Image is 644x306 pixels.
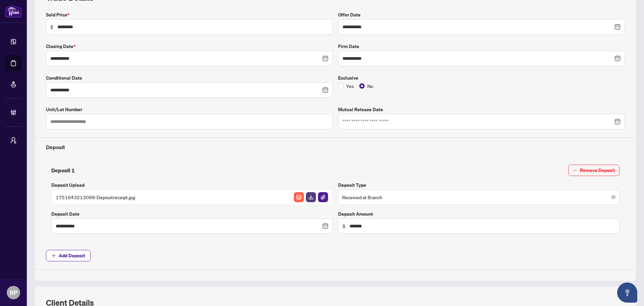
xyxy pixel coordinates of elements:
label: Conditional Date [46,74,333,82]
span: 1751643213099-Depositreceipt.jpg [56,193,135,201]
button: File Attachement [318,192,328,203]
span: Received at Branch [342,191,615,204]
label: Offer Date [338,11,625,18]
span: 1751643213099-Depositreceipt.jpgFile ArchiveFile DownloadFile Attachement [51,189,333,205]
span: No [365,82,376,90]
span: $ [50,23,53,31]
span: user-switch [10,137,17,144]
label: Sold Price [46,11,333,18]
img: File Archive [294,192,304,202]
span: minus [573,168,577,173]
label: Closing Date [46,43,333,50]
label: Exclusive [338,74,625,82]
span: Add Deposit [59,250,85,261]
span: close-circle [611,195,615,199]
button: File Download [306,192,316,203]
img: logo [5,5,21,17]
label: Firm Date [338,43,625,50]
button: File Archive [293,192,304,203]
label: Mutual Release Date [338,106,625,113]
label: Deposit Amount [338,210,620,218]
span: Remove Deposit [580,165,615,176]
button: Add Deposit [46,250,91,261]
button: Remove Deposit [568,165,620,176]
img: File Attachement [318,192,328,202]
label: Unit/Lot Number [46,106,333,113]
label: Deposit Date [51,210,333,218]
h4: Deposit 1 [51,166,75,174]
span: RP [10,288,17,297]
span: Yes [343,82,357,90]
h4: Deposit [46,143,625,151]
label: Deposit Type [338,181,620,189]
button: Open asap [617,282,637,303]
span: $ [342,222,345,230]
span: plus [51,253,56,258]
label: Deposit Upload [51,181,333,189]
img: File Download [306,192,316,202]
